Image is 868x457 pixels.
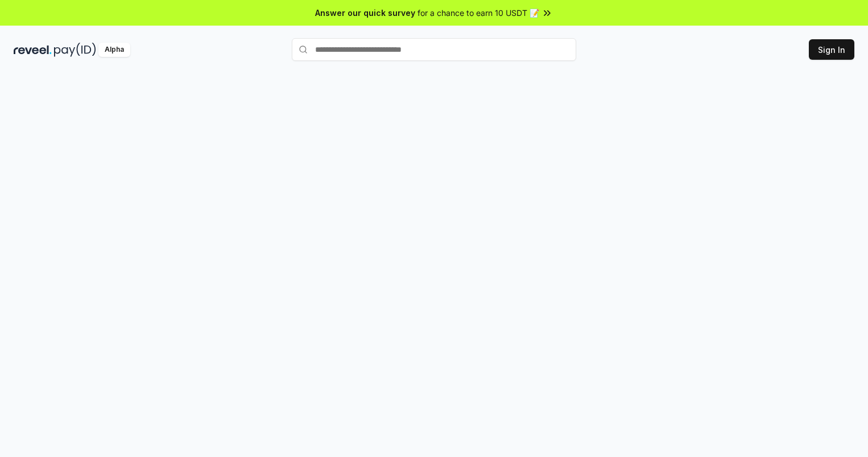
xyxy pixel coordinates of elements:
img: pay_id [54,43,96,57]
span: for a chance to earn 10 USDT 📝 [418,7,539,19]
div: Alpha [98,43,130,57]
img: reveel_dark [14,43,52,57]
button: Sign In [809,39,854,60]
span: Answer our quick survey [315,7,415,19]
